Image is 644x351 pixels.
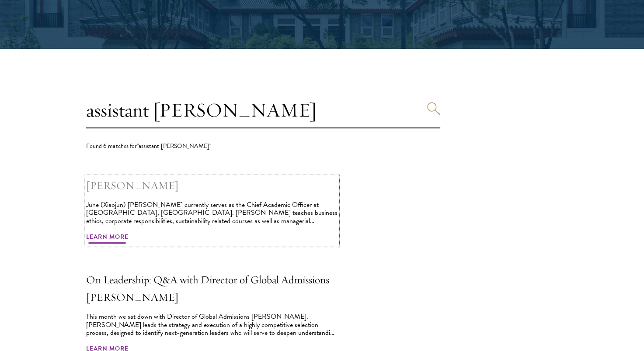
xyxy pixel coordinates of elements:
a: [PERSON_NAME] June (Xiaojun) [PERSON_NAME] currently serves as the Chief Academic Officer at [GEO... [86,177,338,245]
div: Found 6 matches for [86,141,440,151]
input: Search [86,93,440,128]
h2: [PERSON_NAME] [86,177,338,194]
button: Search [427,102,440,115]
div: This month we sat down with Director of Global Admissions [PERSON_NAME]. [PERSON_NAME] leads the ... [86,313,338,337]
span: "assistant [PERSON_NAME]" [137,141,211,151]
span: Learn More [86,231,129,245]
div: June (Xiaojun) [PERSON_NAME] currently serves as the Chief Academic Officer at [GEOGRAPHIC_DATA],... [86,201,338,225]
h2: On Leadership: Q&A with Director of Global Admissions [PERSON_NAME] [86,271,338,306]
